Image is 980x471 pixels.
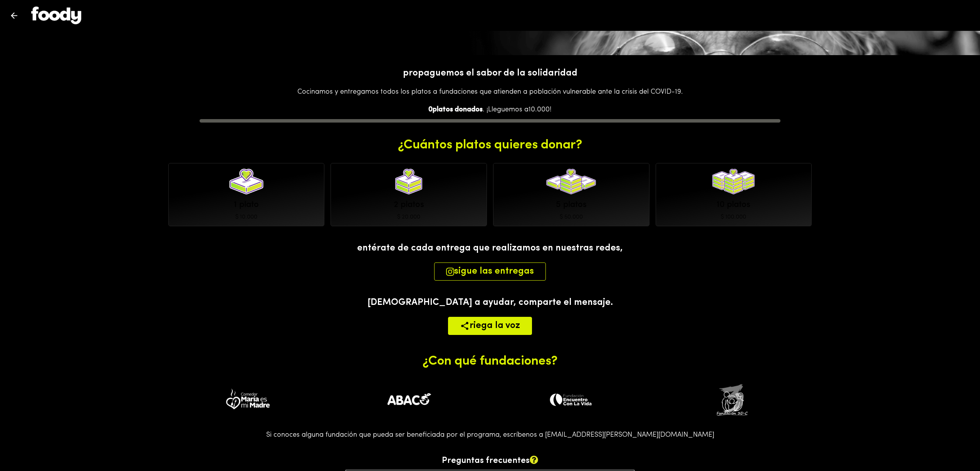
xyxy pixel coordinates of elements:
b: 0 platos donados [428,106,483,113]
div: entérate de cada entrega que realizamos en nuestras redes, [10,242,970,255]
span: $ 50.000 [560,213,583,221]
h2: Preguntas frecuentes [346,456,634,466]
div: 5 platos [556,199,587,211]
span: sigue las entregas [446,266,534,277]
div: Si conoces alguna fundación que pueda ser beneficiada por el programa, escríbenos a [EMAIL_ADDRES... [10,431,970,441]
img: Banco de Alimentos de Colombia [387,382,432,417]
div: 10 platos [717,199,750,211]
img: Dona 1 platos [228,168,265,195]
span: $ 20.000 [397,213,420,221]
img: Fundación María es mi Madre [225,382,270,417]
img: Dona 5 platos [546,168,596,195]
iframe: Messagebird Livechat Widget [935,426,972,463]
h1: ¿Con qué fundaciones? [6,354,974,368]
img: Dona 10 platos [712,168,755,195]
button: sigue las entregas [434,262,546,281]
button: Volver [5,6,23,25]
img: Fundación Encuentro con la Vida [548,382,593,417]
div: Cocinamos y entregamos todos los platos a fundaciones que atienden a población vulnerable ante la... [10,87,970,98]
button: riega la voz [448,317,532,335]
div: [DEMOGRAPHIC_DATA] a ayudar, comparte el mensaje. [10,296,970,309]
img: Fundación 3D.C [710,382,755,417]
span: riega la voz [460,320,520,331]
span: $ 10.000 [235,213,257,221]
div: 1 plato [234,199,259,211]
img: Dona 2 platos [394,168,423,195]
div: 2 platos [394,199,424,211]
img: foody-logo-blanco.png [31,7,81,24]
span: $ 100.000 [721,213,746,221]
h1: ¿Cuántos platos quieres donar? [6,138,974,152]
span: . ¡Lleguemos a 10.000 ! [428,106,552,113]
div: propaguemos el sabor de la solidaridad [10,67,970,80]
